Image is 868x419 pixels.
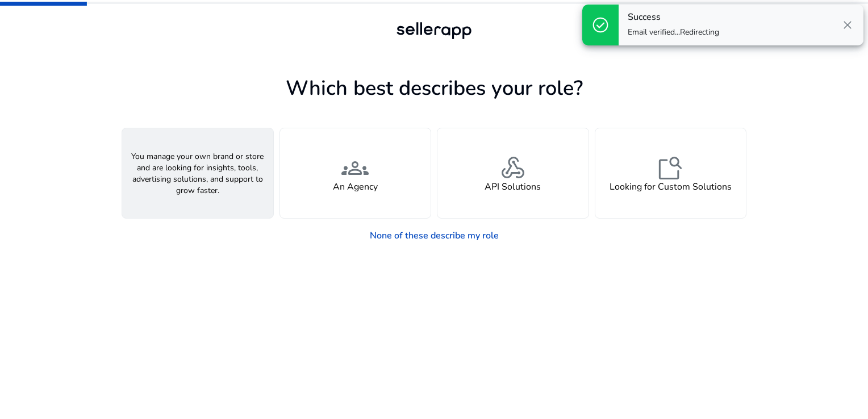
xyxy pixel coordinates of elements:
h4: API Solutions [485,182,541,192]
button: You manage your own brand or store and are looking for insights, tools, advertising solutions, an... [122,128,274,219]
span: check_circle [591,16,610,34]
h4: Success [628,12,719,23]
h4: An Agency [333,182,378,192]
span: webhook [499,154,527,182]
h4: Looking for Custom Solutions [610,182,732,192]
button: feature_searchLooking for Custom Solutions [595,128,747,219]
h1: Which best describes your role? [122,76,746,100]
span: feature_search [657,154,684,182]
button: webhookAPI Solutions [437,128,589,219]
p: Email verified...Redirecting [628,27,719,38]
span: groups [341,154,369,182]
span: close [841,18,854,32]
a: None of these describe my role [361,224,508,247]
button: groupsAn Agency [279,128,432,219]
